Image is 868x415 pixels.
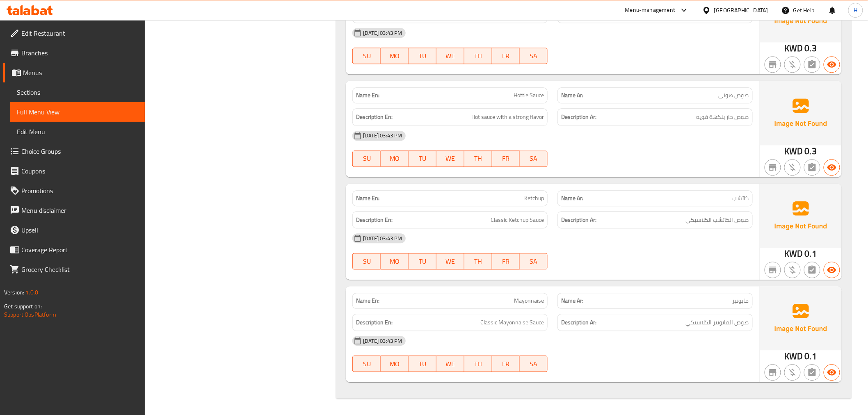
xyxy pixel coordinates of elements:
span: Sections [17,87,138,97]
span: صوص المايونيز الكلاسيكي [686,317,749,328]
span: TU [412,255,433,267]
button: WE [436,253,464,269]
span: 0.3 [805,143,817,159]
span: Menu disclaimer [21,205,138,215]
span: WE [440,50,461,62]
span: كاتشب [733,194,749,203]
strong: Name En: [356,296,379,305]
span: صوص حار بنكهة قويه [697,112,749,122]
button: FR [492,253,520,269]
button: Available [824,262,840,278]
span: WE [440,153,461,164]
a: Sections [10,82,145,102]
button: WE [436,356,464,372]
span: Classic Ketchup Sauce [491,215,544,225]
span: KWD [785,348,803,364]
button: SU [352,48,381,64]
span: WE [440,358,461,370]
strong: Description Ar: [561,112,596,122]
span: Upsell [21,225,138,235]
span: Promotions [21,186,138,196]
button: TU [409,253,436,269]
button: FR [492,48,520,64]
span: FR [496,153,517,164]
button: TH [464,356,492,372]
button: Purchased item [784,364,801,381]
button: SA [520,253,548,269]
button: TU [409,150,436,167]
a: Coupons [3,161,145,181]
span: SU [356,153,377,164]
button: MO [381,48,409,64]
button: Purchased item [784,159,801,176]
span: Hot sauce with a strong flavor [471,112,544,122]
button: WE [436,150,464,167]
span: Edit Restaurant [21,28,138,38]
div: Menu-management [625,5,676,15]
span: FR [496,255,517,267]
button: SA [520,48,548,64]
span: TU [412,358,433,370]
button: Not branch specific item [765,364,781,381]
a: Coverage Report [3,240,145,260]
a: Menu disclaimer [3,201,145,220]
span: Hottie Sauce [514,91,544,100]
span: [DATE] 03:43 PM [360,337,405,345]
span: Coverage Report [21,245,138,255]
span: TH [468,50,489,62]
button: FR [492,150,520,167]
span: [DATE] 03:43 PM [360,235,405,242]
span: SA [523,153,544,164]
span: صوص الكاتشب الكلاسيكي [686,215,749,225]
span: Full Menu View [17,107,138,117]
span: 0.1 [805,246,817,262]
span: KWD [785,40,803,56]
button: Purchased item [784,56,801,73]
button: MO [381,253,409,269]
a: Choice Groups [3,141,145,161]
span: SU [356,255,377,267]
span: FR [496,358,517,370]
button: Not branch specific item [765,159,781,176]
button: MO [381,150,409,167]
span: Branches [21,48,138,58]
span: Menus [23,68,138,78]
span: MO [384,358,405,370]
span: FR [496,50,517,62]
span: صوص هوتي [719,91,749,100]
button: Purchased item [784,262,801,278]
button: SA [520,150,548,167]
span: مايونيز [733,296,749,305]
span: TU [412,153,433,164]
button: SU [352,150,381,167]
button: TH [464,150,492,167]
span: Get support on: [4,301,42,312]
a: Support.OpsPlatform [4,309,56,320]
button: FR [492,356,520,372]
span: Choice Groups [21,146,138,156]
button: Available [824,56,840,73]
span: 0.1 [805,348,817,364]
span: H [854,6,857,15]
span: TH [468,255,489,267]
span: KWD [785,246,803,262]
button: TU [409,356,436,372]
span: TU [412,50,433,62]
a: Edit Menu [10,122,145,141]
strong: Name En: [356,194,379,203]
span: TH [468,358,489,370]
span: MO [384,255,405,267]
span: Edit Menu [17,127,138,137]
strong: Description En: [356,317,393,328]
img: Ae5nvW7+0k+MAAAAAElFTkSuQmCC [760,184,842,248]
strong: Description En: [356,215,393,225]
strong: Description En: [356,112,393,122]
button: SA [520,356,548,372]
a: Promotions [3,181,145,201]
button: Available [824,364,840,381]
div: [GEOGRAPHIC_DATA] [714,6,768,15]
button: MO [381,356,409,372]
span: MO [384,153,405,164]
span: Classic Mayonnaise Sauce [480,317,544,328]
a: Grocery Checklist [3,260,145,279]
